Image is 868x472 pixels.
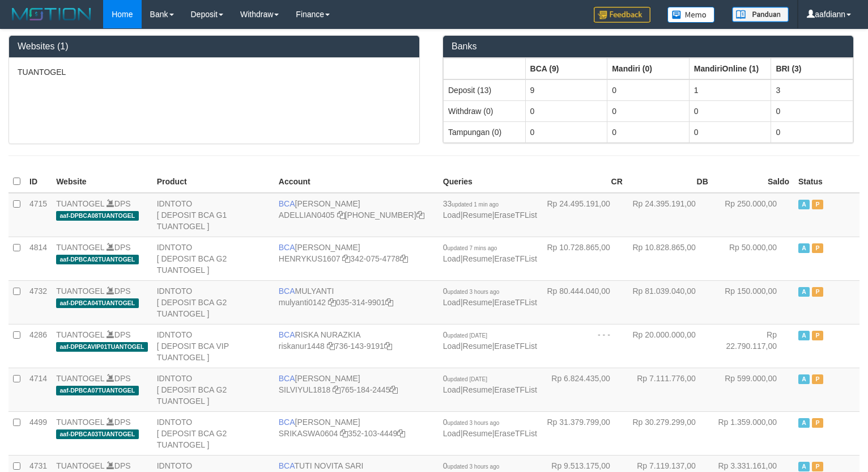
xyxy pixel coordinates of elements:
[279,461,295,470] span: BCA
[689,79,771,101] td: 1
[444,58,526,79] th: Group: activate to sort column ascending
[274,280,439,324] td: MULYANTI 035-314-9901
[627,193,713,237] td: Rp 24.395.191,00
[443,385,461,394] a: Load
[771,121,853,142] td: 0
[689,121,771,142] td: 0
[443,330,537,351] span: | |
[337,210,345,220] a: Copy ADELLIAN0405 to clipboard
[385,298,393,307] a: Copy 0353149901 to clipboard
[52,280,152,324] td: DPS
[607,121,690,142] td: 0
[494,254,537,263] a: EraseTFList
[494,429,537,438] a: EraseTFList
[448,420,500,426] span: updated 3 hours ago
[812,418,823,428] span: Paused
[713,237,794,280] td: Rp 50.000,00
[771,79,853,101] td: 3
[627,280,713,324] td: Rp 81.039.040,00
[152,280,274,324] td: IDNTOTO [ DEPOSIT BCA G2 TUANTOGEL ]
[798,331,810,340] span: Active
[448,463,500,470] span: updated 3 hours ago
[152,411,274,455] td: IDNTOTO [ DEPOSIT BCA G2 TUANTOGEL ]
[494,298,537,307] a: EraseTFList
[525,79,607,101] td: 9
[448,376,487,382] span: updated [DATE]
[443,418,537,438] span: | |
[494,385,537,394] a: EraseTFList
[494,342,537,351] a: EraseTFList
[542,237,627,280] td: Rp 10.728.865,00
[52,171,152,193] th: Website
[713,193,794,237] td: Rp 250.000,00
[152,171,274,193] th: Product
[463,342,492,351] a: Resume
[152,324,274,368] td: IDNTOTO [ DEPOSIT BCA VIP TUANTOGEL ]
[771,100,853,121] td: 0
[607,79,690,101] td: 0
[18,41,411,52] h3: Websites (1)
[279,342,325,351] a: riskanur1448
[56,211,138,221] span: aaf-DPBCA08TUANTOGEL
[713,280,794,324] td: Rp 150.000,00
[56,199,104,208] a: TUANTOGEL
[667,7,715,23] img: Button%20Memo.svg
[8,6,95,23] img: MOTION_logo.png
[25,193,52,237] td: 4715
[798,243,810,253] span: Active
[463,298,492,307] a: Resume
[444,79,526,101] td: Deposit (13)
[713,171,794,193] th: Saldo
[542,171,627,193] th: CR
[798,287,810,297] span: Active
[542,324,627,368] td: - - -
[52,193,152,237] td: DPS
[452,41,845,52] h3: Banks
[771,58,853,79] th: Group: activate to sort column ascending
[52,237,152,280] td: DPS
[812,287,823,297] span: Paused
[443,199,537,220] span: | |
[794,171,860,193] th: Status
[525,121,607,142] td: 0
[18,66,411,78] p: TUANTOGEL
[812,462,823,471] span: Paused
[443,342,461,351] a: Load
[56,255,138,264] span: aaf-DPBCA02TUANTOGEL
[542,368,627,411] td: Rp 6.824.435,00
[627,171,713,193] th: DB
[448,289,500,295] span: updated 3 hours ago
[390,385,398,394] a: Copy 7651842445 to clipboard
[25,171,52,193] th: ID
[627,368,713,411] td: Rp 7.111.776,00
[274,237,439,280] td: [PERSON_NAME] 342-075-4778
[152,237,274,280] td: IDNTOTO [ DEPOSIT BCA G2 TUANTOGEL ]
[25,368,52,411] td: 4714
[279,429,338,438] a: SRIKASWA0604
[627,324,713,368] td: Rp 20.000.000,00
[689,100,771,121] td: 0
[443,254,461,263] a: Load
[279,210,335,220] a: ADELLIAN0405
[443,243,497,252] span: 0
[798,374,810,384] span: Active
[52,368,152,411] td: DPS
[56,461,104,470] a: TUANTOGEL
[463,254,492,263] a: Resume
[444,121,526,142] td: Tampungan (0)
[812,200,823,209] span: Paused
[152,368,274,411] td: IDNTOTO [ DEPOSIT BCA G2 TUANTOGEL ]
[439,171,542,193] th: Queries
[463,429,492,438] a: Resume
[328,298,336,307] a: Copy mulyanti0142 to clipboard
[279,199,295,208] span: BCA
[56,342,148,352] span: aaf-DPBCAVIP01TUANTOGEL
[444,100,526,121] td: Withdraw (0)
[443,199,499,208] span: 33
[56,418,104,427] a: TUANTOGEL
[327,342,335,351] a: Copy riskanur1448 to clipboard
[279,374,295,383] span: BCA
[443,374,537,394] span: | |
[812,243,823,253] span: Paused
[443,286,500,296] span: 0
